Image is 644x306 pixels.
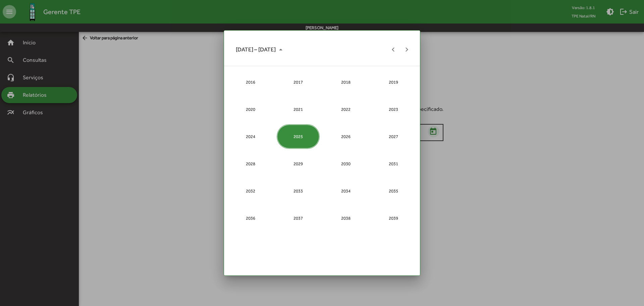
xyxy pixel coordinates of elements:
[370,177,417,205] td: 2035
[277,70,320,94] div: 2017
[372,179,415,203] div: 2035
[387,43,400,56] button: Previous 20 years
[400,43,414,56] button: Next 20 years
[324,206,367,230] div: 2038
[322,96,370,123] td: 2022
[229,151,272,176] div: 2028
[372,97,415,122] div: 2023
[324,97,367,122] div: 2022
[230,43,288,56] button: Choose date
[324,179,367,203] div: 2034
[229,124,272,149] div: 2024
[227,69,274,96] td: 2016
[322,123,370,150] td: 2026
[324,124,367,149] div: 2026
[277,206,320,230] div: 2037
[277,97,320,122] div: 2021
[274,205,322,232] td: 2037
[322,69,370,96] td: 2018
[372,70,415,94] div: 2019
[277,179,320,203] div: 2033
[370,123,417,150] td: 2027
[227,150,274,177] td: 2028
[227,205,274,232] td: 2036
[236,43,282,55] span: [DATE] – [DATE]
[227,177,274,205] td: 2032
[372,206,415,230] div: 2039
[277,124,320,149] div: 2025
[229,206,272,230] div: 2036
[370,150,417,177] td: 2031
[324,151,367,176] div: 2030
[324,70,367,94] div: 2018
[274,123,322,150] td: 2025
[227,96,274,123] td: 2020
[372,124,415,149] div: 2027
[372,151,415,176] div: 2031
[274,177,322,205] td: 2033
[322,205,370,232] td: 2038
[229,97,272,122] div: 2020
[227,123,274,150] td: 2024
[370,69,417,96] td: 2019
[370,96,417,123] td: 2023
[274,150,322,177] td: 2029
[322,150,370,177] td: 2030
[277,151,320,176] div: 2029
[274,96,322,123] td: 2021
[370,205,417,232] td: 2039
[229,70,272,94] div: 2016
[229,179,272,203] div: 2032
[274,69,322,96] td: 2017
[322,177,370,205] td: 2034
